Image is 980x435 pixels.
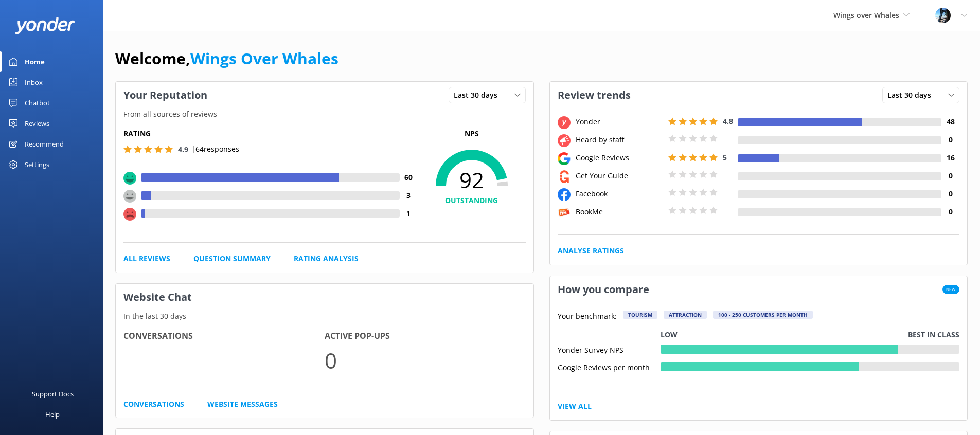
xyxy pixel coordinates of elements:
[25,93,50,113] div: Chatbot
[178,144,188,154] span: 4.9
[723,152,727,162] span: 5
[25,72,43,93] div: Inbox
[123,330,325,343] h4: Conversations
[116,82,215,108] h3: Your Reputation
[935,8,951,23] img: 145-1635463833.jpg
[573,152,666,164] div: Google Reviews
[45,404,60,425] div: Help
[558,401,592,412] a: View All
[418,195,526,206] h4: OUTSTANDING
[833,10,899,20] span: Wings over Whales
[573,134,666,146] div: Heard by staff
[116,311,533,322] p: In the last 30 days
[116,108,533,120] p: From all sources of reviews
[325,330,526,343] h4: Active Pop-ups
[193,253,271,264] a: Question Summary
[454,89,504,101] span: Last 30 days
[25,154,49,175] div: Settings
[941,152,959,164] h4: 16
[123,253,170,264] a: All Reviews
[15,17,75,34] img: yonder-white-logo.png
[558,362,661,371] div: Google Reviews per month
[25,51,45,72] div: Home
[941,188,959,200] h4: 0
[116,284,533,311] h3: Website Chat
[942,285,959,294] span: New
[558,311,617,323] p: Your benchmark:
[325,343,526,377] p: 0
[558,245,624,257] a: Analyse Ratings
[941,206,959,217] h4: 0
[123,128,418,139] h5: Rating
[573,116,666,128] div: Yonder
[908,329,959,340] p: Best in class
[558,345,661,354] div: Yonder Survey NPS
[294,253,359,264] a: Rating Analysis
[713,311,813,319] div: 100 - 250 customers per month
[550,82,638,108] h3: Review trends
[418,128,526,139] p: NPS
[573,206,666,217] div: BookMe
[941,170,959,182] h4: 0
[207,398,278,410] a: Website Messages
[418,167,526,193] span: 92
[623,311,657,319] div: Tourism
[25,113,49,134] div: Reviews
[400,190,418,201] h4: 3
[123,398,184,410] a: Conversations
[32,384,74,404] div: Support Docs
[400,172,418,183] h4: 60
[941,116,959,128] h4: 48
[115,46,338,71] h1: Welcome,
[723,116,733,126] span: 4.8
[664,311,707,319] div: Attraction
[661,329,678,340] p: Low
[400,208,418,219] h4: 1
[190,48,338,69] a: Wings Over Whales
[887,89,937,101] span: Last 30 days
[941,134,959,146] h4: 0
[573,188,666,200] div: Facebook
[550,276,657,303] h3: How you compare
[191,143,239,155] p: | 64 responses
[573,170,666,182] div: Get Your Guide
[25,134,64,154] div: Recommend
